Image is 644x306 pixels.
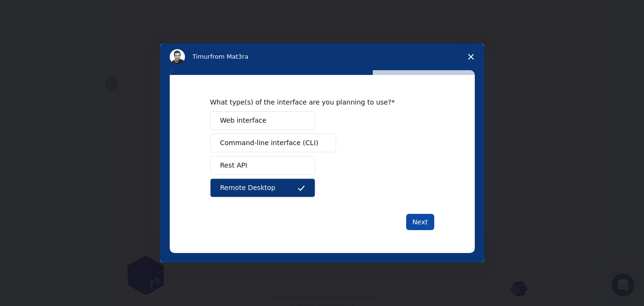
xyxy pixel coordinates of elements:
button: Next [406,214,434,230]
span: Support [19,7,53,15]
span: from Mat3ra [210,53,248,60]
span: Command-line interface (CLI) [220,138,318,148]
img: Profile image for Timur [170,49,185,64]
div: What type(s) of the interface are you planning to use? [210,98,420,106]
span: Rest API [220,160,247,170]
button: Rest API [210,156,315,175]
button: Web interface [210,111,315,130]
span: Web interface [220,116,266,126]
button: Command-line interface (CLI) [210,134,336,152]
span: Timur [193,53,210,60]
span: Close survey [458,43,484,70]
span: Remote Desktop [220,183,276,193]
button: Remote Desktop [210,179,315,197]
